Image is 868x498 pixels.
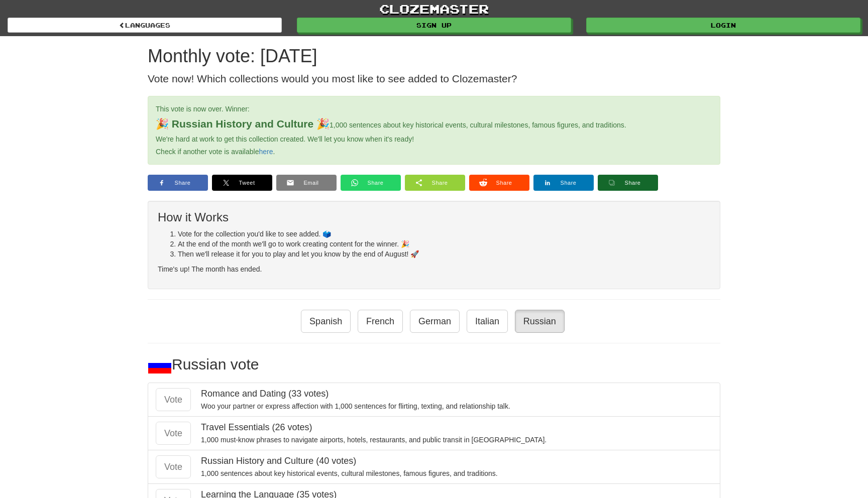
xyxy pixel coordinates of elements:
h1: Monthly vote: [DATE] [148,46,720,66]
li: Then we'll release it for you to play and let you know by the end of August! 🚀 [178,249,710,259]
span: Share [425,175,455,191]
p: Time's up! The month has ended. [158,264,710,274]
p: Woo your partner or express affection with 1,000 sentences for flirting, texting, and relationshi... [201,402,510,411]
p: 1,000 sentences about key historical events, cultural milestones, famous figures, and traditions. [156,116,712,132]
span: Email [296,175,327,191]
button: Vote [156,388,191,411]
img: sharethis sharing button [415,179,423,187]
span: Tweet [232,175,262,191]
button: Vote [156,455,191,478]
p: 1,000 sentences about key historical events, cultural milestones, famous figures, and traditions. [201,469,498,478]
a: Italian [467,310,508,333]
li: At the end of the month we'll go to work creating content for the winner. 🎉 [178,239,710,249]
img: reddit sharing button [479,179,487,187]
li: Vote for the collection you'd like to see added. 🗳️ [178,229,710,239]
p: This vote is now over. Winner: [156,104,712,114]
a: Languages [8,18,282,33]
h4: Travel Essentials (26 votes) [201,423,547,433]
a: Sign up [297,18,571,33]
h2: Russian vote [148,353,720,378]
span: Share [168,175,198,191]
span: Share [489,175,519,191]
img: twitter sharing button [222,179,230,187]
span: Share [554,175,584,191]
button: Vote [156,422,191,445]
h4: Romance and Dating (33 votes) [201,389,510,399]
a: Russian [515,310,565,333]
img: whatsapp sharing button [351,179,359,187]
a: Login [586,18,860,33]
img: copy sharing button [608,179,616,187]
img: facebook sharing button [158,179,166,187]
span: 🎉 Russian History and Culture 🎉 [156,118,330,130]
a: Spanish [301,310,351,333]
a: here [259,148,273,156]
h3: How it Works [158,211,710,224]
img: linkedin sharing button [544,179,552,187]
a: French [358,310,403,333]
img: email sharing button [286,179,294,187]
a: German [410,310,460,333]
p: Vote now! Which collections would you most like to see added to Clozemaster? [148,71,720,86]
span: Share [618,175,648,191]
p: 1,000 must-know phrases to navigate airports, hotels, restaurants, and public transit in [GEOGRAP... [201,435,547,444]
p: We're hard at work to get this collection created. We'll let you know when it's ready! [156,134,712,144]
p: Check if another vote is available . [156,147,712,157]
span: Share [361,175,391,191]
h4: Russian History and Culture (40 votes) [201,456,498,466]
